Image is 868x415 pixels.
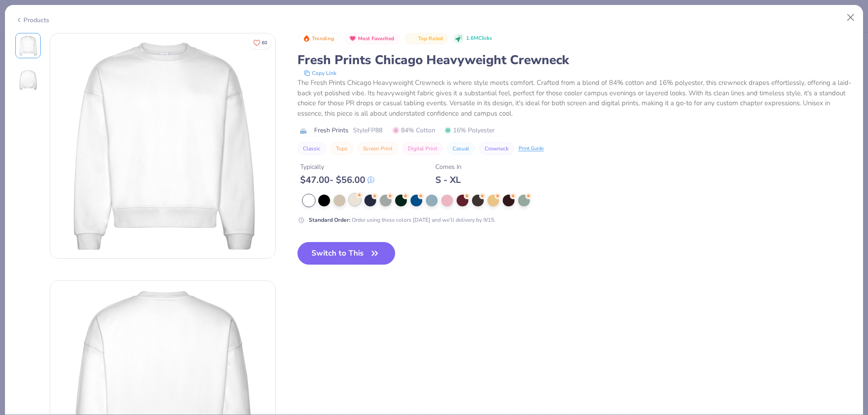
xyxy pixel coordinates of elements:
div: The Fresh Prints Chicago Heavyweight Crewneck is where style meets comfort. Crafted from a blend ... [297,78,853,118]
button: Badge Button [344,33,399,45]
div: Typically [300,162,374,172]
button: copy to clipboard [301,69,339,78]
div: S - XL [435,174,462,186]
div: Order using these colors [DATE] and we’ll delivery by 9/15. [309,216,495,224]
img: Top Rated sort [409,35,416,42]
div: Fresh Prints Chicago Heavyweight Crewneck [297,51,853,69]
img: Front [50,33,275,258]
div: Products [15,15,49,25]
span: Fresh Prints [314,126,349,135]
div: Comes In [435,162,462,172]
span: Style FP88 [353,126,382,135]
span: 16% Polyester [444,126,495,135]
img: Most Favorited sort [349,35,356,42]
button: Casual [447,142,475,155]
img: Trending sort [303,35,310,42]
span: Trending [312,36,334,41]
button: Like [249,36,271,49]
img: Front [17,35,39,56]
button: Tops [330,142,353,155]
button: Switch to This [297,242,396,265]
button: Digital Print [402,142,443,155]
img: Back [17,69,39,91]
div: $ 47.00 - $ 56.00 [300,174,374,186]
span: 1.6M Clicks [466,35,492,42]
button: Classic [297,142,326,155]
button: Screen Print [358,142,398,155]
span: Top Rated [418,36,443,41]
span: Most Favorited [358,36,394,41]
span: 60 [262,41,267,45]
button: Crewneck [479,142,514,155]
span: 84% Cotton [392,126,435,135]
button: Badge Button [405,33,448,45]
img: brand logo [297,127,310,135]
button: Badge Button [298,33,339,45]
strong: Standard Order : [309,216,350,224]
div: Print Guide [519,145,544,153]
button: Close [842,9,859,26]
